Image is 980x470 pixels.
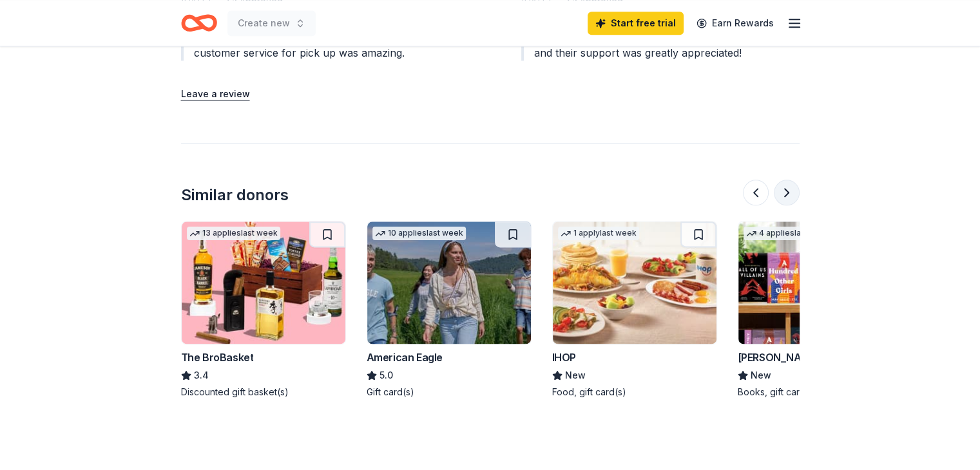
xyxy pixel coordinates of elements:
span: Create new [238,15,290,31]
a: Image for The BroBasket13 applieslast weekThe BroBasket3.4Discounted gift basket(s) [181,221,346,399]
button: Leave a review [181,86,250,102]
div: Food, gift card(s) [552,386,717,399]
button: Create new [227,10,316,36]
div: 1 apply last week [558,227,639,240]
div: Books, gift card(s) [738,386,903,399]
div: American Eagle [367,350,443,365]
img: Image for American Eagle [367,221,531,344]
span: 5.0 [380,368,393,383]
div: The BroBasket [181,350,254,365]
div: Discounted gift basket(s) [181,386,346,399]
a: Earn Rewards [689,12,782,35]
span: New [565,368,586,383]
img: Image for The BroBasket [182,221,345,344]
div: [PERSON_NAME] & [PERSON_NAME] [738,350,903,365]
div: 10 applies last week [372,227,466,240]
img: Image for Barnes & Noble [738,221,902,344]
a: Image for Barnes & Noble4 applieslast week[PERSON_NAME] & [PERSON_NAME]NewBooks, gift card(s) [738,221,903,399]
a: Home [181,8,217,38]
a: Image for IHOP1 applylast weekIHOPNewFood, gift card(s) [552,221,717,399]
div: 4 applies last week [744,227,834,240]
img: Image for IHOP [553,221,716,344]
a: Image for American Eagle10 applieslast weekAmerican Eagle5.0Gift card(s) [367,221,532,399]
span: 3.4 [194,368,209,383]
div: 13 applies last week [187,227,280,240]
div: Gift card(s) [367,386,532,399]
a: Start free trial [588,12,684,35]
span: New [751,368,771,383]
div: IHOP [552,350,576,365]
div: Similar donors [181,185,289,205]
